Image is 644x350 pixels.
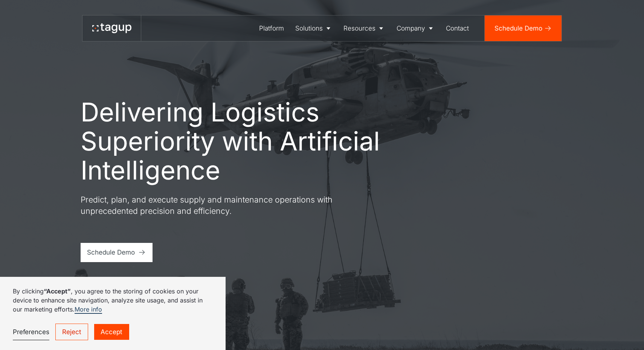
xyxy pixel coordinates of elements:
p: By clicking , you agree to the storing of cookies on your device to enhance site navigation, anal... [13,287,212,314]
a: Preferences [13,324,49,340]
div: Schedule Demo [494,23,542,33]
a: Solutions [290,15,338,41]
strong: “Accept” [44,287,71,295]
a: Company [391,15,441,41]
div: Schedule Demo [87,247,135,257]
a: Schedule Demo [485,15,562,41]
div: Solutions [295,23,323,33]
a: Platform [253,15,290,41]
a: Schedule Demo [81,243,153,262]
a: Reject [55,324,88,341]
a: Accept [94,324,129,340]
p: Predict, plan, and execute supply and maintenance operations with unprecedented precision and eff... [81,194,352,217]
h1: Delivering Logistics Superiority with Artificial Intelligence [81,98,397,185]
a: Resources [338,15,391,41]
div: Platform [259,23,284,33]
a: Contact [441,15,475,41]
a: More info [75,305,102,314]
div: Company [397,23,425,33]
div: Contact [446,23,469,33]
div: Resources [343,23,375,33]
